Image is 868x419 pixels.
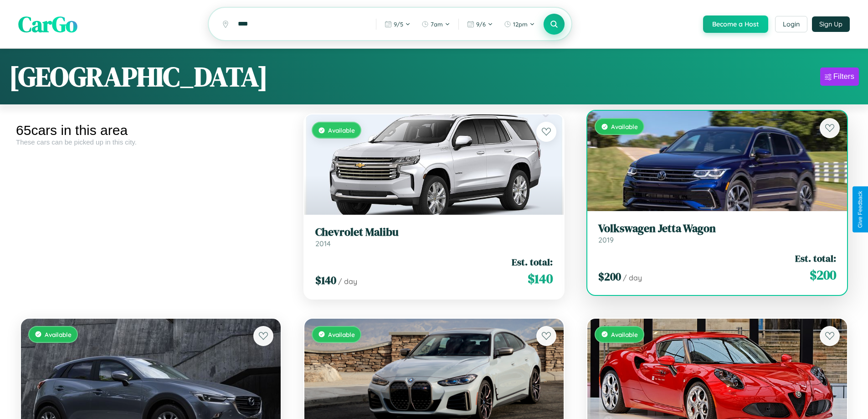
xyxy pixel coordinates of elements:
div: These cars can be picked up in this city. [16,138,286,146]
div: Filters [833,72,854,81]
span: Available [328,331,355,338]
span: 12pm [513,21,528,28]
span: 2014 [315,239,331,248]
button: Sign Up [812,16,850,32]
span: 7am [431,21,443,28]
span: Available [611,331,638,338]
button: Login [775,16,807,32]
button: Filters [820,67,859,86]
span: $ 200 [598,269,621,284]
button: Become a Host [703,16,768,33]
a: Volkswagen Jetta Wagon2019 [598,222,836,244]
button: 7am [417,17,455,31]
button: 9/5 [380,17,415,31]
span: Available [45,331,72,338]
span: Available [328,126,355,134]
span: 9 / 6 [476,21,486,28]
h3: Volkswagen Jetta Wagon [598,222,836,235]
div: 65 cars in this area [16,123,286,138]
button: 9/6 [462,17,498,31]
span: 2019 [598,235,614,244]
span: / day [338,277,357,286]
div: Give Feedback [857,191,863,228]
span: 9 / 5 [394,21,403,28]
span: $ 200 [810,266,836,284]
span: Est. total: [512,255,553,269]
span: / day [623,273,642,282]
span: $ 140 [528,269,553,288]
a: Chevrolet Malibu2014 [315,226,553,248]
h3: Chevrolet Malibu [315,226,553,239]
span: $ 140 [315,273,336,288]
span: Est. total: [795,252,836,265]
h1: [GEOGRAPHIC_DATA] [9,58,268,95]
span: Available [611,123,638,130]
span: CarGo [18,9,77,39]
button: 12pm [499,17,539,31]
